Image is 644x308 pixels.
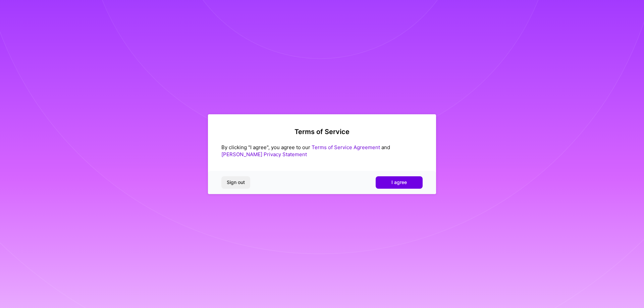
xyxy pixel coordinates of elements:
[391,179,407,186] span: I agree
[221,128,423,136] h2: Terms of Service
[376,176,423,188] button: I agree
[312,144,380,150] a: Terms of Service Agreement
[221,176,250,188] button: Sign out
[221,151,307,158] a: [PERSON_NAME] Privacy Statement
[221,144,423,158] div: By clicking "I agree", you agree to our and
[227,179,245,186] span: Sign out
